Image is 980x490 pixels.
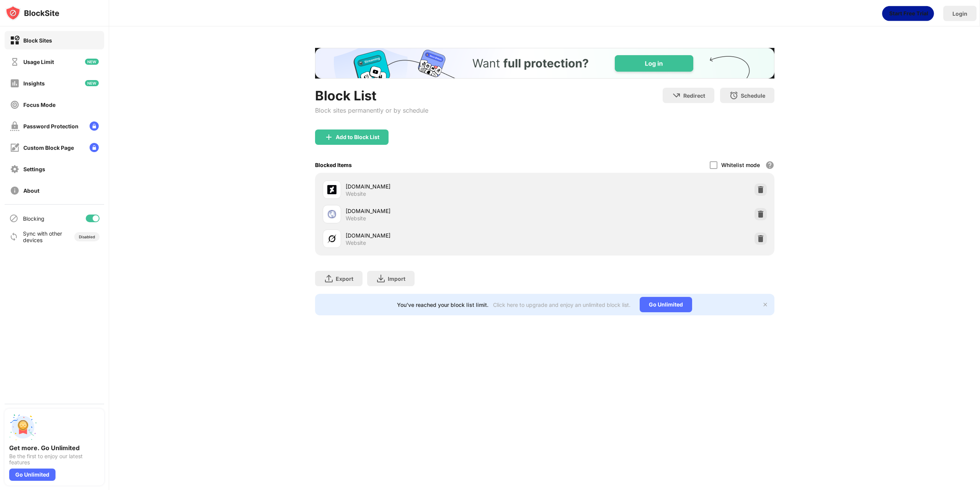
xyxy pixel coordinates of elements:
[23,187,39,194] div: About
[882,6,934,21] div: animation
[90,143,99,152] img: lock-menu.svg
[79,234,95,239] div: Disabled
[346,215,366,222] div: Website
[23,123,78,129] div: Password Protection
[23,80,45,87] div: Insights
[336,134,379,140] div: Add to Block List
[9,444,100,452] div: Get more. Go Unlimited
[23,37,52,44] div: Block Sites
[9,453,100,465] div: Be the first to enjoy our latest features
[327,210,336,219] img: favicons
[23,230,62,243] div: Sync with other devices
[9,413,37,441] img: push-unlimited.svg
[85,80,99,86] img: new-icon.svg
[9,232,18,241] img: sync-icon.svg
[346,231,545,239] div: [DOMAIN_NAME]
[10,143,20,152] img: customize-block-page-off.svg
[346,182,545,190] div: [DOMAIN_NAME]
[9,214,18,223] img: blocking-icon.svg
[23,166,45,172] div: Settings
[23,144,74,151] div: Custom Block Page
[23,215,44,222] div: Blocking
[493,302,630,308] div: Click here to upgrade and enjoy an unlimited block list.
[721,162,760,168] div: Whitelist mode
[683,92,705,99] div: Redirect
[336,275,353,282] div: Export
[327,185,336,194] img: favicons
[10,121,20,131] img: password-protection-off.svg
[10,100,20,110] img: focus-off.svg
[23,102,56,108] div: Focus Mode
[741,92,765,99] div: Schedule
[10,79,20,88] img: insights-off.svg
[762,302,768,308] img: x-button.svg
[346,207,545,215] div: [DOMAIN_NAME]
[10,186,20,195] img: about-off.svg
[346,239,366,246] div: Website
[10,57,20,67] img: time-usage-off.svg
[315,107,428,114] div: Block sites permanently or by schedule
[327,234,336,243] img: favicons
[85,59,99,65] img: new-icon.svg
[315,162,352,168] div: Blocked Items
[23,59,54,65] div: Usage Limit
[90,121,99,131] img: lock-menu.svg
[397,302,488,308] div: You’ve reached your block list limit.
[640,297,692,312] div: Go Unlimited
[9,469,56,481] div: Go Unlimited
[10,36,20,45] img: block-on.svg
[315,88,428,103] div: Block List
[346,190,366,197] div: Website
[952,10,967,17] div: Login
[10,164,20,174] img: settings-off.svg
[5,5,59,21] img: logo-blocksite.svg
[388,275,405,282] div: Import
[315,48,774,79] iframe: Banner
